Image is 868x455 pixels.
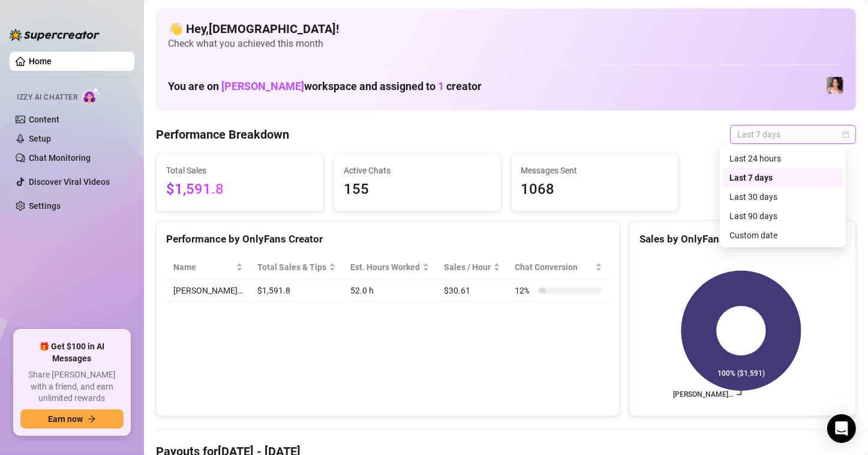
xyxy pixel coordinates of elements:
[20,341,124,364] span: 🎁 Get $100 in AI Messages
[166,164,314,177] span: Total Sales
[827,414,856,443] div: Open Intercom Messenger
[722,149,843,168] div: Last 24 hours
[29,201,61,211] a: Settings
[515,284,534,297] span: 12 %
[29,177,110,187] a: Discover Viral Videos
[257,261,326,274] span: Total Sales & Tips
[168,37,844,50] span: Check what you achieved this month
[350,261,420,274] div: Est. Hours Worked
[521,178,669,201] span: 1068
[88,415,96,423] span: arrow-right
[729,229,836,242] div: Custom date
[344,164,491,177] span: Active Chats
[168,80,482,93] h1: You are on workspace and assigned to creator
[722,187,843,206] div: Last 30 days
[10,29,100,41] img: logo-BBDzfeDw.svg
[737,125,849,143] span: Last 7 days
[437,279,507,303] td: $30.61
[344,178,491,201] span: 155
[521,164,669,177] span: Messages Sent
[20,409,124,429] button: Earn nowarrow-right
[168,20,844,37] h4: 👋 Hey, [DEMOGRAPHIC_DATA] !
[29,115,59,124] a: Content
[48,414,83,424] span: Earn now
[729,171,836,184] div: Last 7 days
[729,190,836,203] div: Last 30 days
[166,231,609,247] div: Performance by OnlyFans Creator
[166,256,250,279] th: Name
[722,168,843,187] div: Last 7 days
[515,261,592,274] span: Chat Conversion
[17,92,77,103] span: Izzy AI Chatter
[673,391,733,399] text: [PERSON_NAME]…
[20,369,124,405] span: Share [PERSON_NAME] with a friend, and earn unlimited rewards
[842,131,849,138] span: calendar
[250,279,343,303] td: $1,591.8
[29,153,91,163] a: Chat Monitoring
[166,178,314,201] span: $1,591.8
[166,279,250,303] td: [PERSON_NAME]…
[507,256,609,279] th: Chat Conversion
[156,126,289,143] h4: Performance Breakdown
[729,152,836,165] div: Last 24 hours
[221,80,304,92] span: [PERSON_NAME]
[722,206,843,226] div: Last 90 days
[438,80,444,92] span: 1
[343,279,437,303] td: 52.0 h
[29,56,52,66] a: Home
[250,256,343,279] th: Total Sales & Tips
[173,261,233,274] span: Name
[82,87,101,104] img: AI Chatter
[639,231,846,247] div: Sales by OnlyFans Creator
[722,226,843,245] div: Custom date
[827,77,843,94] img: Lauren
[29,134,51,143] a: Setup
[444,261,491,274] span: Sales / Hour
[729,209,836,223] div: Last 90 days
[437,256,507,279] th: Sales / Hour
